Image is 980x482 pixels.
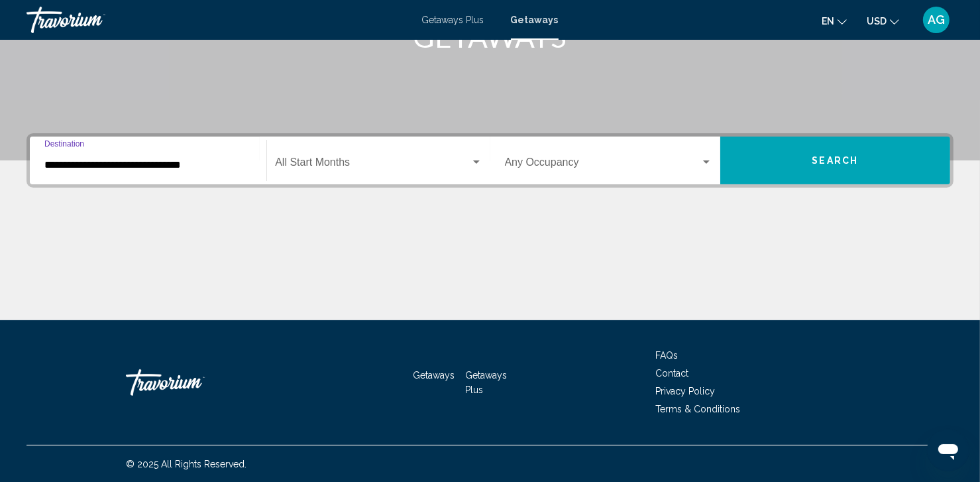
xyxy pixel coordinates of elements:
span: en [822,16,834,27]
button: User Menu [919,6,953,34]
span: © 2025 All Rights Reserved. [126,459,246,469]
span: AG [928,13,945,27]
a: Getaways [413,370,455,381]
a: Terms & Conditions [655,404,740,414]
a: Travorium [126,363,258,402]
iframe: Button to launch messaging window [927,429,969,471]
span: USD [867,16,887,27]
div: Search widget [30,137,950,184]
span: Search [812,156,859,166]
a: Travorium [27,7,409,33]
a: Privacy Policy [655,386,715,396]
button: Change currency [867,11,899,30]
a: Contact [655,368,688,379]
a: Getaways Plus [465,370,507,395]
button: Search [720,137,950,184]
a: Getaways Plus [422,15,484,25]
button: Change language [822,11,847,30]
a: Getaways [511,15,559,25]
a: FAQs [655,350,678,361]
